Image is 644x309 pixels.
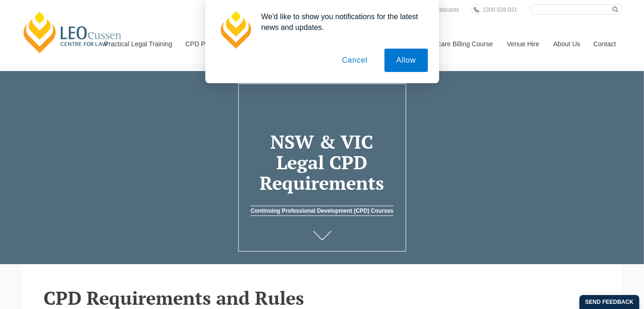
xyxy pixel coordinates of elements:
[384,49,427,72] button: Allow
[217,11,254,49] img: notification icon
[251,206,393,216] a: Continuing Professional Development (CPD) Courses
[330,49,379,72] button: Cancel
[245,131,399,193] h1: NSW & VIC Legal CPD Requirements
[254,11,428,33] div: We'd like to show you notifications for the latest news and updates.
[44,287,601,308] h2: CPD Requirements and Rules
